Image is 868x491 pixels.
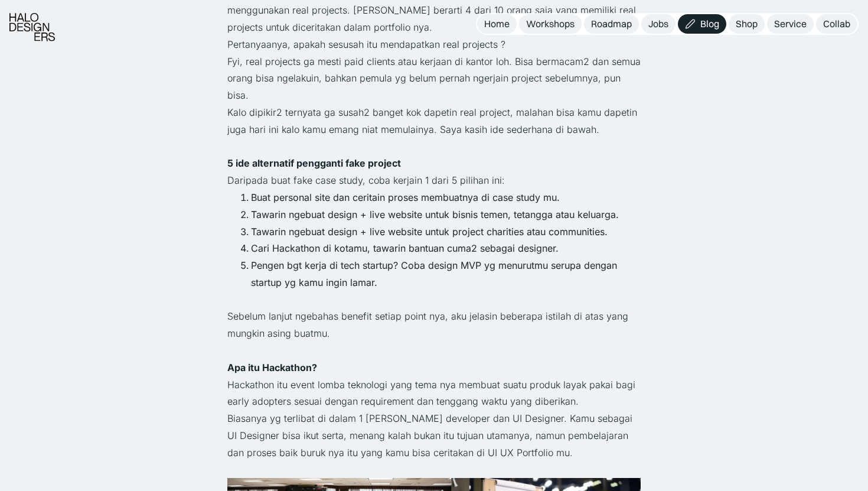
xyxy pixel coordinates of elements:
a: Service [767,14,814,34]
div: Shop [736,18,758,30]
a: Roadmap [584,14,639,34]
div: Jobs [648,18,668,30]
div: Collab [823,18,850,30]
div: Service [774,18,807,30]
div: Workshops [526,18,575,30]
p: ‍ [227,138,641,155]
strong: 5 ide alternatif pengganti fake project [227,157,401,169]
a: Blog [678,14,726,34]
p: Sebelum lanjut ngebahas benefit setiap point nya, aku jelasin beberapa istilah di atas yang mungk... [227,308,641,342]
p: ‍ [227,461,641,479]
p: Fyi, real projects ga mesti paid clients atau kerjaan di kantor loh. Bisa bermacam2 dan semua ora... [227,53,641,104]
strong: Apa itu Hackathon? [227,362,317,373]
p: Biasanya yg terlibat di dalam 1 [PERSON_NAME] developer dan UI Designer. Kamu sebagai UI Designer... [227,410,641,461]
p: ‍ [227,291,641,308]
a: Collab [816,14,857,34]
a: Shop [729,14,765,34]
li: Cari Hackathon di kotamu, tawarin bantuan cuma2 sebagai designer. [251,240,641,257]
li: Buat personal site dan ceritain proses membuatnya di case study mu. [251,189,641,206]
li: Tawarin ngebuat design + live website untuk project charities atau communities. [251,223,641,240]
a: Workshops [519,14,582,34]
a: Home [477,14,517,34]
p: Kalo dipikir2 ternyata ga susah2 banget kok dapetin real project, malahan bisa kamu dapetin juga ... [227,104,641,138]
li: Tawarin ngebuat design + live website untuk bisnis temen, tetangga atau keluarga. [251,206,641,223]
a: Jobs [641,14,676,34]
p: Hackathon itu event lomba teknologi yang tema nya membuat suatu produk layak pakai bagi early ado... [227,376,641,411]
p: Daripada buat fake case study, coba kerjain 1 dari 5 pilihan ini: [227,172,641,189]
div: Blog [700,18,719,30]
div: Roadmap [591,18,632,30]
li: Pengen bgt kerja di tech startup? Coba design MVP yg menurutmu serupa dengan startup yg kamu ingi... [251,257,641,291]
div: Home [484,18,510,30]
p: ‍ [227,342,641,359]
p: Pertanyaanya, apakah sesusah itu mendapatkan real projects ? [227,36,641,53]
